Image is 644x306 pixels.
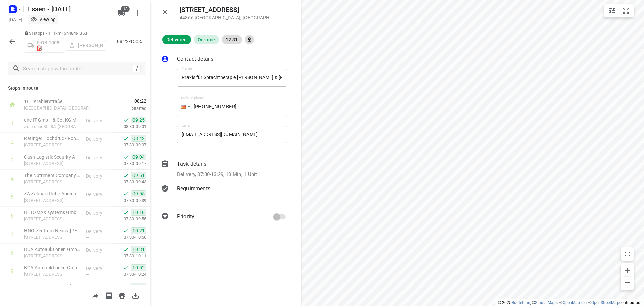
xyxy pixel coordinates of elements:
[123,190,129,197] svg: Done
[24,264,80,271] p: BCA Autoauktionen GmbH(Beate Nmyes)
[24,135,80,142] p: Ratinger Hochdruck Rohrleitungsbau GmbH(Marc Jacobs)
[86,198,89,203] span: —
[123,209,129,216] svg: Done
[102,98,146,104] span: 08:22
[123,154,129,160] svg: Done
[161,55,287,64] div: Contact details
[86,191,111,198] p: Delivery
[113,160,146,167] p: 07:30-09:17
[113,142,146,148] p: 07:30-09:07
[123,246,129,253] svg: Done
[24,197,80,204] p: [STREET_ADDRESS]
[11,120,14,127] div: 1
[86,136,111,142] p: Delivery
[131,227,146,234] span: 10:21
[24,227,80,234] p: HNO-Zentrum Neuss(Sarah Bern)
[24,209,80,216] p: BETOMAX systems GmbH & Co. KG([PERSON_NAME])
[131,154,146,160] span: 09:04
[123,135,129,142] svg: Done
[177,213,194,221] p: Priority
[115,6,128,20] button: 18
[24,271,80,278] p: [STREET_ADDRESS]
[24,246,80,253] p: BCA Autoauktionen GmbH(Beate Nmyes)
[535,300,558,305] a: Stadia Maps
[121,6,130,12] span: 18
[86,228,111,235] p: Delivery
[24,234,80,241] p: [STREET_ADDRESS]
[181,96,204,100] label: Mobile phone
[24,117,80,123] p: circ IT GmbH & Co. KG Medientechnologie und Services(Jennifer Bloemen)
[102,292,115,298] span: Print shipping labels
[86,143,89,148] span: —
[86,117,111,124] p: Delivery
[24,160,80,167] p: Burgunderstraße 29, Düsseldorf
[512,300,530,305] a: Routetitan
[113,179,146,185] p: 07:30-09:43
[194,37,219,42] span: On-time
[123,227,129,234] svg: Done
[177,160,206,168] p: Task details
[123,117,129,123] svg: Done
[24,98,94,105] p: 161 Krablerstraße
[24,154,80,160] p: Cash Logistik Security AG(Daniel Richter)
[24,190,80,197] p: ZA Zahnärztliche Abrechnungsgesellschaft Düsseldorf AG(Petra Linke)
[86,235,89,240] span: —
[113,234,146,241] p: 07:30-10:50
[86,173,111,179] p: Delivery
[8,85,142,92] p: Stops in route
[131,209,146,216] span: 10:10
[24,30,106,37] p: 31 stops • 111km • 6h48m • 85u
[11,250,14,256] div: 8
[133,65,141,72] div: /
[86,272,89,277] span: —
[11,194,14,201] div: 5
[162,37,191,42] span: Delivered
[24,142,80,148] p: Burgunderstraße 35, Düsseldorf
[115,292,129,298] span: Print route
[113,271,146,278] p: 07:30-10:24
[86,180,89,185] span: —
[86,254,89,259] span: —
[86,154,111,161] p: Delivery
[131,117,146,123] span: 09:25
[131,246,146,253] span: 10:31
[11,231,14,237] div: 7
[11,176,14,182] div: 4
[605,4,619,17] button: Map settings
[619,4,633,17] button: Fit zoom
[24,123,80,130] p: Zülpicher Str. 8A, Düsseldorf
[158,5,172,19] button: Close
[86,161,89,166] span: —
[24,105,94,112] p: [GEOGRAPHIC_DATA], [GEOGRAPHIC_DATA]
[24,216,80,222] p: [STREET_ADDRESS]
[113,216,146,222] p: 07:30-09:55
[123,172,129,179] svg: Done
[123,283,129,290] svg: Done
[86,210,111,216] p: Delivery
[177,98,190,116] div: Germany: + 49
[30,16,56,23] div: You are currently in view mode. To make any changes, go to edit project.
[129,292,142,298] span: Download route
[177,98,287,116] input: 1 (702) 123-4567
[113,123,146,130] p: 08:30-09:01
[604,4,634,17] div: small contained button group
[562,300,588,305] a: OpenMapTiles
[23,63,133,74] input: Search stops within route
[102,105,146,112] p: Started
[24,253,80,259] p: Floßhafenstraße 29, Neuss
[11,157,14,164] div: 3
[161,160,287,178] div: Task detailsDelivery, 07:30-13:29, 10 Min, 1 Unit
[131,190,146,197] span: 09:55
[113,197,146,204] p: 07:30-09:39
[89,292,102,298] span: Share route
[498,300,641,305] li: © 2025 , © , © © contributors
[177,171,257,178] p: Delivery, 07:30-13:29, 10 Min, 1 Unit
[161,185,287,205] div: Requirements
[24,172,80,179] p: The Nutriment Company Germany TNCG GmbH(Daniela Kitzing)
[591,300,619,305] a: OpenStreetMap
[177,55,213,63] p: Contact details
[86,247,111,253] p: Delivery
[86,265,111,272] p: Delivery
[131,283,146,290] span: 11:05
[117,38,145,45] p: 08:22-15:55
